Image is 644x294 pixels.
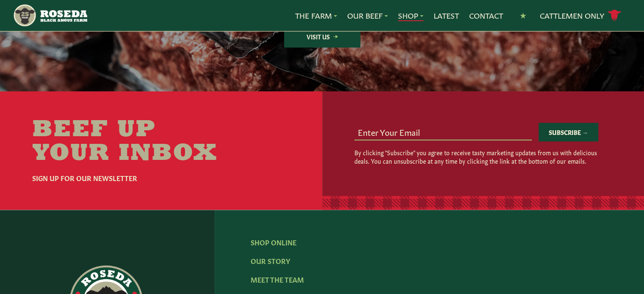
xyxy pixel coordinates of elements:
a: Contact [469,10,503,21]
h6: Sign Up For Our Newsletter [32,173,249,183]
a: Meet The Team [251,275,304,284]
button: Subscribe → [539,123,598,141]
img: https://roseda.com/wp-content/uploads/2021/05/roseda-25-header.png [13,3,87,27]
a: Visit Us [284,25,360,47]
a: Shop [398,10,423,21]
h2: Beef Up Your Inbox [32,118,249,166]
input: Enter Your Email [354,124,532,140]
a: Shop Online [251,237,296,247]
a: Our Story [251,256,290,265]
a: Latest [434,10,459,21]
a: Cattlemen Only [540,8,621,23]
p: By clicking "Subscribe" you agree to receive tasty marketing updates from us with delicious deals... [354,148,598,165]
a: Our Beef [347,10,388,21]
a: The Farm [295,10,337,21]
